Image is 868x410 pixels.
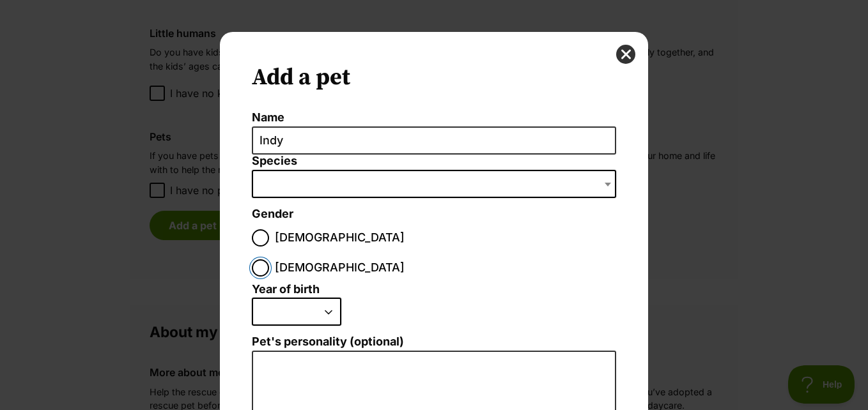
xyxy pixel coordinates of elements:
[275,259,405,277] span: [DEMOGRAPHIC_DATA]
[616,45,635,64] button: close
[275,229,405,247] span: [DEMOGRAPHIC_DATA]
[252,111,616,125] label: Name
[252,208,293,221] label: Gender
[252,155,616,168] label: Species
[252,335,616,349] label: Pet's personality (optional)
[252,64,616,92] h2: Add a pet
[252,283,320,296] label: Year of birth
